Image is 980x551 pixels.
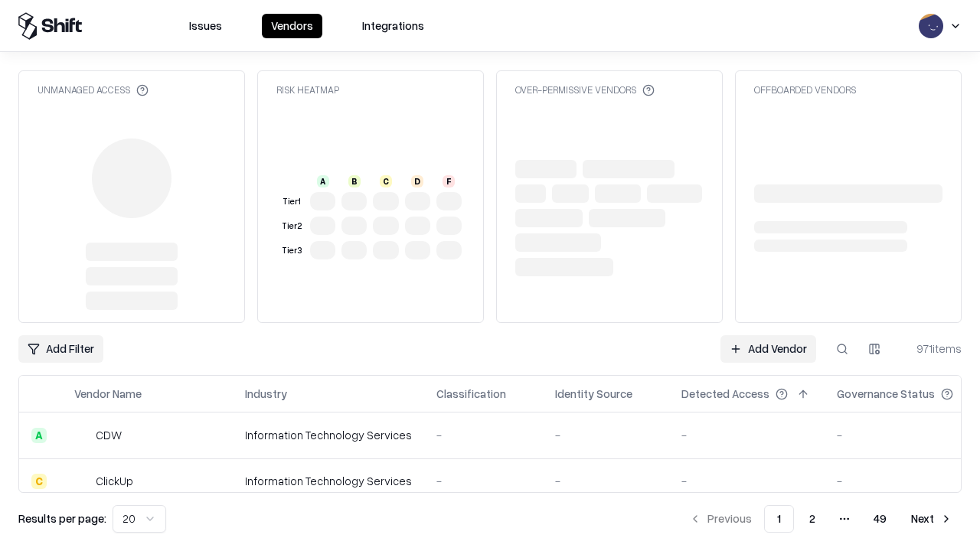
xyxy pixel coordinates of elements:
div: A [31,428,47,443]
div: Identity Source [555,386,632,402]
button: 1 [764,505,794,533]
div: - [555,427,657,443]
div: Tier 3 [279,244,304,257]
div: Information Technology Services [245,427,412,443]
div: B [348,175,361,187]
button: Add Filter [18,335,103,363]
button: Issues [180,14,231,38]
div: CDW [96,427,122,443]
div: 971 items [900,341,962,357]
div: Over-Permissive Vendors [515,83,655,96]
a: Add Vendor [720,335,816,363]
img: CDW [74,428,90,443]
div: Tier 1 [279,195,304,208]
div: ClickUp [96,473,133,489]
div: F [443,175,455,187]
div: - [681,427,812,443]
div: Unmanaged Access [38,83,149,96]
div: - [555,473,657,489]
nav: pagination [680,505,962,533]
div: C [31,474,47,489]
div: Detected Access [681,386,769,402]
button: 2 [797,505,828,533]
div: Information Technology Services [245,473,412,489]
button: Next [902,505,962,533]
button: 49 [861,505,899,533]
p: Results per page: [18,510,106,527]
div: A [317,175,329,187]
div: - [837,427,978,443]
div: Industry [245,386,287,402]
div: Offboarded Vendors [754,83,856,96]
div: Tier 2 [279,220,304,233]
div: Vendor Name [74,386,142,402]
div: - [681,473,812,489]
div: - [436,427,531,443]
div: - [436,473,531,489]
div: - [837,473,978,489]
button: Integrations [353,14,433,38]
div: Governance Status [837,386,935,402]
div: C [380,175,392,187]
img: ClickUp [74,474,90,489]
div: Classification [436,386,506,402]
button: Vendors [262,14,322,38]
div: D [411,175,423,187]
div: Risk Heatmap [276,83,339,96]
